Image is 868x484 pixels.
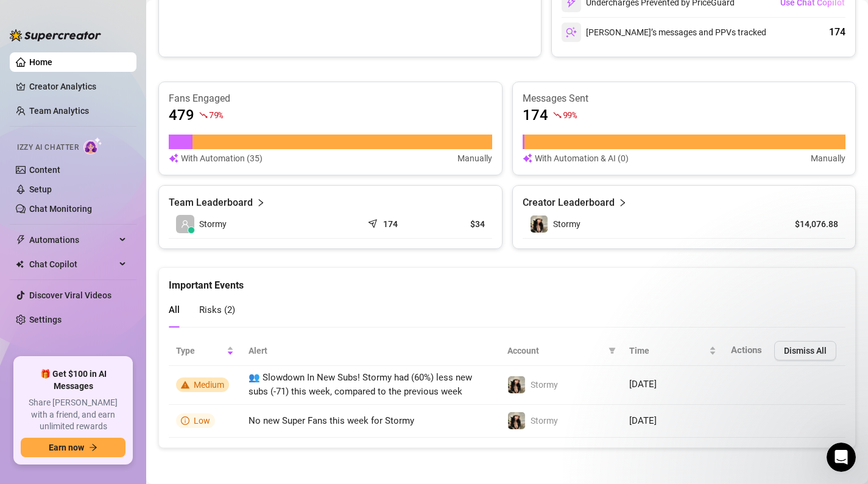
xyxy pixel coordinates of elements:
article: Team Leaderboard [169,195,253,210]
iframe: Intercom live chat [827,443,856,472]
img: Izzy just got smarter and safer ✨ [13,264,231,349]
span: arrow-right [89,443,97,452]
span: Stormy [531,416,558,426]
article: 174 [383,218,398,230]
span: 👥 Slowdown In New Subs! Stormy had (60%) less new subs (-71) this week, compared to the previous ... [249,372,472,398]
a: Content [29,165,60,175]
img: Profile image for Yoni [130,19,155,44]
article: 479 [169,105,194,125]
article: Manually [457,152,492,165]
span: 99 % [563,109,577,121]
article: Messages Sent [523,92,846,105]
span: No new Super Fans this week for Stormy [249,415,414,426]
div: Improvement [68,359,133,372]
span: Dismiss All [784,346,827,356]
div: Send us a message [25,153,203,166]
span: Help [143,402,162,411]
th: Alert [241,336,500,366]
span: filter [606,342,618,360]
div: Important Events [169,268,845,293]
span: Izzy AI Chatter [17,142,79,153]
img: svg%3e [169,152,178,165]
span: Stormy [531,380,558,390]
div: Update [25,359,63,372]
article: With Automation (35) [181,152,263,165]
span: Chat Copilot [29,254,116,274]
span: user [181,220,189,228]
span: Risks ( 2 ) [199,304,235,315]
span: Stormy [553,219,580,229]
span: Messages [71,402,113,411]
span: Account [507,344,604,357]
span: thunderbolt [16,235,26,245]
button: Find a time [25,223,219,248]
span: Automations [29,230,116,250]
button: Dismiss All [774,341,836,360]
article: $14,076.88 [783,218,838,230]
article: Fans Engaged [169,92,492,105]
span: Type [176,344,224,357]
p: Hi Stormy 👋 [24,86,219,107]
span: [DATE] [629,379,657,390]
div: Close [210,19,231,41]
span: Time [629,344,707,357]
span: Earn now [49,443,84,452]
div: We typically reply in a few hours [25,166,203,179]
article: Manually [811,152,845,165]
span: [DATE] [629,415,657,426]
span: Home [16,402,44,411]
span: filter [609,347,616,354]
img: Stormy [508,412,525,429]
span: 79 % [209,109,223,121]
div: Send us a messageWe typically reply in a few hours [12,143,231,189]
span: 🎁 Get $100 in AI Messages [21,368,125,392]
a: Discover Viral Videos [29,290,111,300]
button: Earn nowarrow-right [21,438,125,457]
span: warning [181,381,189,389]
a: Settings [29,315,62,324]
article: 174 [523,105,548,125]
img: svg%3e [523,152,532,165]
span: info-circle [181,416,189,425]
div: [PERSON_NAME]’s messages and PPVs tracked [562,23,766,42]
span: fall [553,111,562,119]
img: logo-BBDzfeDw.svg [10,29,101,41]
span: right [618,195,627,210]
a: Creator Analytics [29,77,127,96]
span: Actions [731,345,762,356]
th: Type [169,336,241,366]
span: All [169,304,180,315]
button: News [183,372,244,421]
span: fall [199,111,208,119]
img: Profile image for Ella [153,19,178,44]
img: Stormy [508,376,525,393]
th: Time [622,336,724,366]
span: right [256,195,265,210]
span: Low [194,416,210,426]
div: Izzy just got smarter and safer ✨UpdateImprovement [12,263,231,418]
article: With Automation & AI (0) [535,152,629,165]
a: Chat Monitoring [29,204,92,214]
span: Stormy [199,217,227,231]
button: Messages [61,372,122,421]
img: Profile image for Giselle [177,19,201,44]
img: AI Chatter [83,137,102,155]
img: Chat Copilot [16,260,24,268]
article: Creator Leaderboard [523,195,615,210]
span: Share [PERSON_NAME] with a friend, and earn unlimited rewards [21,397,125,433]
div: Schedule a FREE consulting call: [25,206,219,219]
article: $34 [434,218,484,230]
span: Medium [194,380,224,390]
img: svg%3e [566,27,577,38]
div: 174 [829,25,845,40]
span: News [202,402,225,411]
span: send [368,216,380,228]
p: How can we help? [24,107,219,128]
a: Home [29,57,52,67]
button: Help [122,372,183,421]
img: logo [24,24,106,41]
a: Team Analytics [29,106,89,116]
img: Stormy [531,216,548,233]
a: Setup [29,184,52,194]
